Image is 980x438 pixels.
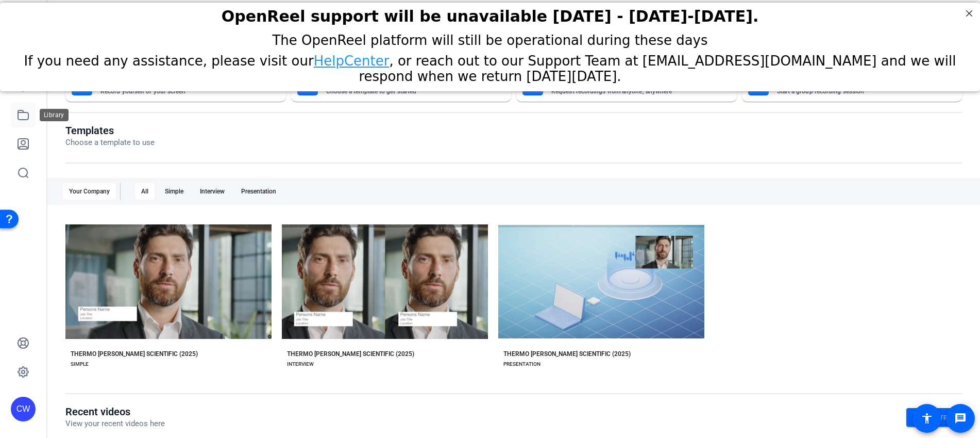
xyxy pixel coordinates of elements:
h1: Recent videos [65,405,165,418]
mat-icon: accessibility [921,412,933,425]
div: PRESENTATION [503,360,540,368]
div: Presentation [235,183,282,200]
mat-card-subtitle: Record yourself or your screen [100,88,263,94]
div: Interview [194,183,231,200]
div: Your Company [63,183,116,200]
div: THERMO [PERSON_NAME] SCIENTIFIC (2025) [503,350,631,358]
div: CW [11,397,36,421]
mat-card-subtitle: Choose a template to get started [326,88,489,94]
div: THERMO [PERSON_NAME] SCIENTIFIC (2025) [71,350,198,358]
div: Simple [159,183,190,200]
span: If you need any assistance, please visit our , or reach out to our Support Team at [EMAIL_ADDRESS... [24,51,956,82]
h1: Templates [65,124,155,137]
mat-icon: message [954,412,967,425]
a: HelpCenter [314,51,390,66]
mat-card-subtitle: Start a group recording session [777,88,940,94]
span: The OpenReel platform will still be operational during these days [272,30,707,45]
a: Go to library [906,408,962,427]
p: Choose a template to use [65,137,155,149]
div: INTERVIEW [287,360,314,368]
h2: OpenReel support will be unavailable Thursday - Friday, October 16th-17th. [13,5,967,23]
mat-card-subtitle: Request recordings from anyone, anywhere [551,88,714,94]
div: THERMO [PERSON_NAME] SCIENTIFIC (2025) [287,350,414,358]
div: Library [40,109,69,121]
div: Close Step [962,4,976,18]
p: View your recent videos here [65,418,165,430]
div: All [135,183,155,200]
div: SIMPLE [71,360,89,368]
